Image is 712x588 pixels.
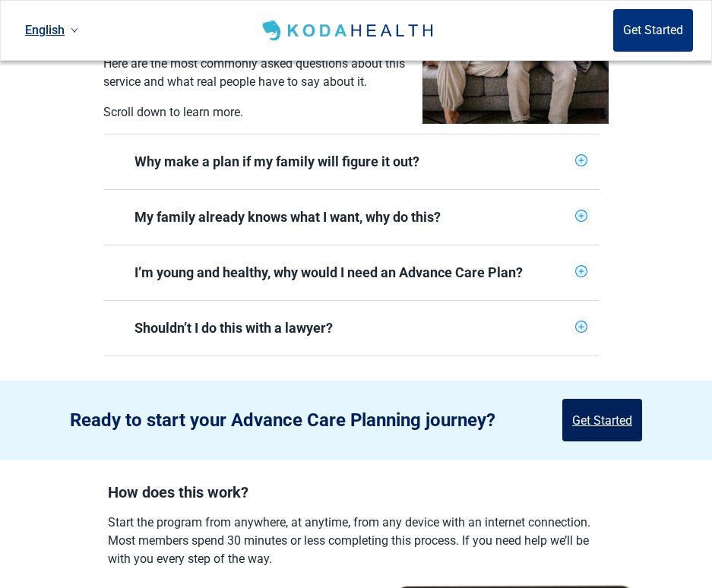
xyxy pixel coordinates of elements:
[108,514,604,568] label: Start the program from anywhere, at anytime, from any device with an internet connection. Most me...
[103,190,600,245] div: My family already knows what I want, why do this?
[134,208,569,226] div: My family already knows what I want, why do this?
[134,264,569,282] div: I’m young and healthy, why would I need an Advance Care Plan?
[103,245,600,300] div: I’m young and healthy, why would I need an Advance Care Plan?
[70,409,495,431] div: Ready to start your Advance Care Planning journey?
[103,301,600,356] div: Shouldn’t I do this with a lawyer?
[134,153,569,171] div: Why make a plan if my family will figure it out?
[134,319,569,337] div: Shouldn’t I do this with a lawyer?
[108,484,604,501] label: How does this work?
[575,321,587,333] span: plus-circle
[259,18,439,43] img: Koda Health
[103,103,407,122] p: Scroll down to learn more.
[575,154,587,166] span: plus-circle
[562,399,642,441] button: Get Started
[103,55,407,91] p: Here are the most commonly asked questions about this service and what real people have to say ab...
[613,9,693,52] button: Get Started
[71,27,78,34] span: down
[19,17,84,43] a: Current language: English
[575,210,587,222] span: plus-circle
[575,265,587,277] span: plus-circle
[103,134,600,189] div: Why make a plan if my family will figure it out?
